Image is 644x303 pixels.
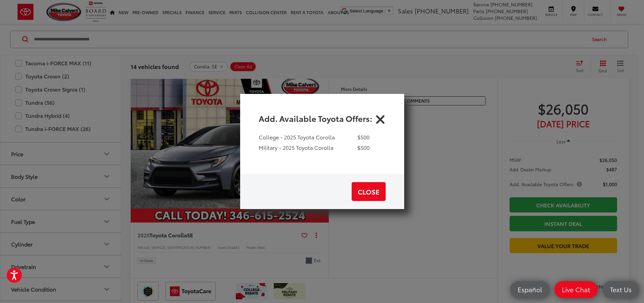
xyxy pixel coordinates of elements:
h4: Add. Available Toyota Offers: [259,112,372,124]
span: Text Us [607,285,635,294]
li: College - 2025 Toyota Corolla [259,133,369,144]
span: Live Chat [558,285,593,294]
div: $500 [357,144,369,151]
li: Military - 2025 Toyota Corolla [259,144,369,154]
a: Live Chat [554,281,598,298]
a: Español [510,281,549,298]
span: Español [514,285,545,294]
button: Close [375,113,386,124]
a: Text Us [603,281,639,298]
div: $500 [357,133,369,141]
button: Close [352,182,386,201]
